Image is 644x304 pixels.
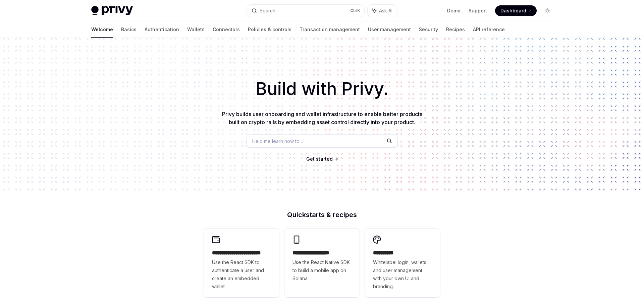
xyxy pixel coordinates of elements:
[469,7,487,14] a: Support
[91,6,133,15] img: light logo
[121,21,137,38] a: Basics
[368,5,397,17] button: Ask AI
[145,21,179,38] a: Authentication
[447,7,461,14] a: Demo
[91,21,113,38] a: Welcome
[284,229,360,297] a: **** **** **** ***Use the React Native SDK to build a mobile app on Solana.
[379,7,392,14] span: Ask AI
[204,211,440,218] h2: Quickstarts & recipes
[187,21,205,38] a: Wallets
[473,21,505,38] a: API reference
[260,7,278,15] div: Search...
[419,21,438,38] a: Security
[373,258,432,291] span: Whitelabel login, wallets, and user management with your own UI and branding.
[292,258,352,283] span: Use the React Native SDK to build a mobile app on Solana.
[350,8,360,13] span: Ctrl K
[495,5,537,16] a: Dashboard
[300,21,360,38] a: Transaction management
[11,76,633,102] h1: Build with Privy.
[213,21,240,38] a: Connectors
[365,229,440,297] a: **** *****Whitelabel login, wallets, and user management with your own UI and branding.
[248,21,291,38] a: Policies & controls
[500,7,526,14] span: Dashboard
[368,21,411,38] a: User management
[247,5,364,17] button: Search...CtrlK
[306,156,333,162] span: Get started
[222,111,422,125] span: Privy builds user onboarding and wallet infrastructure to enable better products built on crypto ...
[306,156,333,162] a: Get started
[446,21,465,38] a: Recipes
[252,138,303,145] span: Help me learn how to…
[542,5,553,16] button: Toggle dark mode
[212,258,271,291] span: Use the React SDK to authenticate a user and create an embedded wallet.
